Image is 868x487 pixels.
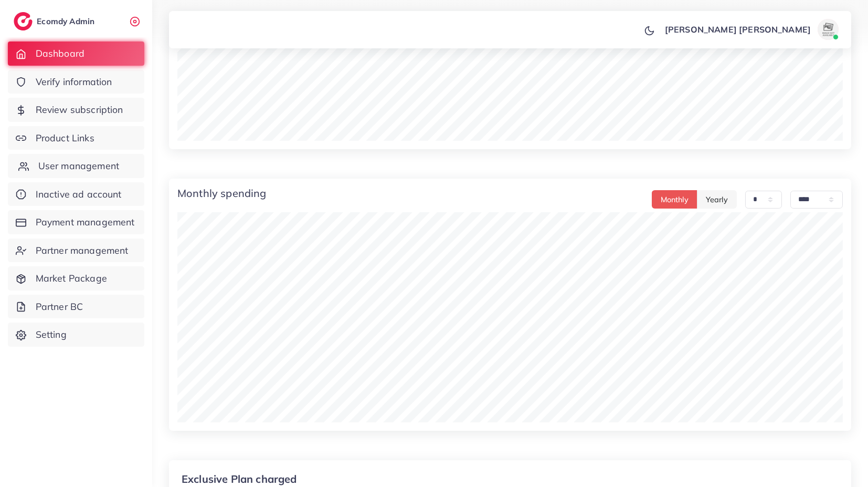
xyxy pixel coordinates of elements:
a: Partner management [8,239,144,263]
a: Payment management [8,210,144,234]
button: Yearly [697,190,737,209]
span: Inactive ad account [36,188,122,201]
h4: Monthly spending [177,187,267,200]
button: Monthly [652,190,697,209]
a: Setting [8,323,144,347]
a: Product Links [8,126,144,150]
span: Review subscription [36,103,123,117]
a: logoEcomdy Admin [14,12,97,30]
span: Product Links [36,131,94,145]
h2: Ecomdy Admin [37,16,97,26]
p: [PERSON_NAME] [PERSON_NAME] [665,23,811,36]
span: Setting [36,328,67,341]
a: Market Package [8,266,144,291]
span: Verify information [36,75,112,89]
a: [PERSON_NAME] [PERSON_NAME]avatar [659,19,843,40]
a: Review subscription [8,98,144,122]
a: User management [8,154,144,178]
span: User management [38,159,119,173]
a: Verify information [8,70,144,94]
img: avatar [818,19,839,40]
span: Market Package [36,272,107,285]
a: Inactive ad account [8,182,144,206]
span: Payment management [36,215,135,229]
span: Partner management [36,244,129,257]
span: Partner BC [36,300,83,314]
a: Dashboard [8,42,144,66]
img: logo [14,12,33,30]
p: Exclusive Plan charged [182,473,502,485]
a: Partner BC [8,295,144,319]
span: Dashboard [36,47,84,60]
